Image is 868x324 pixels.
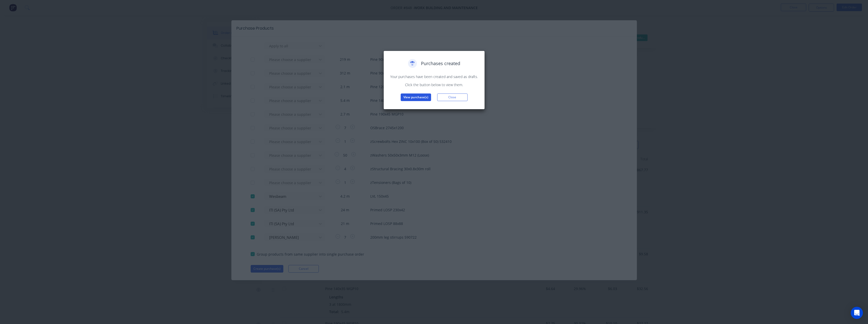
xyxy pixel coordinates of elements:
[421,60,460,67] span: Purchases created
[401,93,431,101] button: View purchase(s)
[437,93,468,101] button: Close
[851,307,863,319] div: Open Intercom Messenger
[389,74,479,79] p: Your purchases have been created and saved as drafts.
[389,82,479,87] p: Click the button below to view them.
